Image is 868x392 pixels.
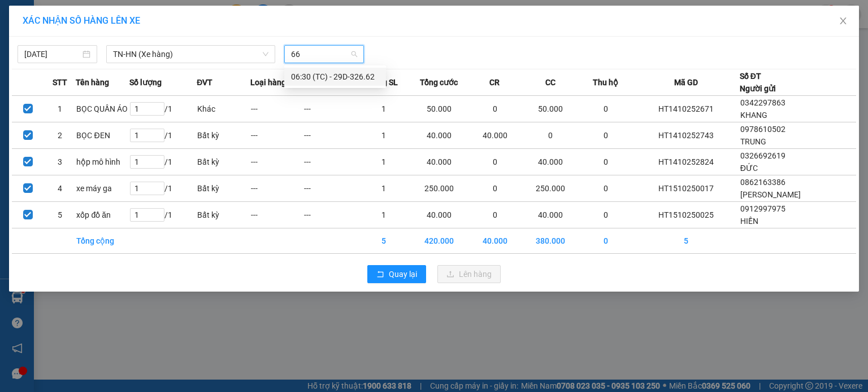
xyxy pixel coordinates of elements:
td: HT1510250017 [633,175,740,202]
button: rollbackQuay lại [367,265,426,283]
span: XÁC NHẬN SỐ HÀNG LÊN XE [23,15,140,26]
span: Số lượng [129,76,162,89]
td: 420.000 [410,228,468,254]
td: --- [303,149,357,175]
td: --- [250,96,304,122]
span: down [262,51,269,58]
td: 0 [579,202,633,228]
td: --- [250,122,304,149]
td: --- [250,175,304,202]
td: 0 [468,96,522,122]
td: Bất kỳ [197,202,250,228]
td: 1 [357,122,411,149]
span: TRUNG [740,137,766,146]
td: xe máy ga [76,175,129,202]
td: Bất kỳ [197,149,250,175]
span: Thu hộ [593,76,618,89]
td: 5 [633,228,740,254]
span: 0862163386 [740,178,785,187]
span: 0326692619 [740,151,785,160]
td: 1 [357,149,411,175]
span: Mã GD [674,76,698,89]
td: / 1 [129,122,197,149]
td: 0 [468,149,522,175]
td: 1 [357,175,411,202]
span: Loại hàng [250,76,286,89]
span: 0342297863 [740,98,785,107]
td: Bất kỳ [197,175,250,202]
span: Tổng cước [420,76,458,89]
td: 250.000 [410,175,468,202]
span: close [839,16,848,25]
td: / 1 [129,149,197,175]
td: HT1510250025 [633,202,740,228]
td: / 1 [129,96,197,122]
td: 40.000 [410,149,468,175]
td: 0 [579,228,633,254]
td: 4 [44,175,76,202]
td: HT1410252671 [633,96,740,122]
span: Tên hàng [76,76,109,89]
td: BỌC QUẦN ÁO [76,96,129,122]
span: STT [53,76,67,89]
td: / 1 [129,202,197,228]
td: 50.000 [522,96,579,122]
td: 5 [357,228,411,254]
td: 40.000 [410,202,468,228]
td: 40.000 [468,228,522,254]
span: HIỀN [740,217,758,226]
td: Khác [197,96,250,122]
td: 0 [579,96,633,122]
span: KHANG [740,111,767,120]
span: 0912997975 [740,204,785,213]
span: 0978610502 [740,125,785,134]
div: Số ĐT Người gửi [740,70,776,95]
td: 1 [44,96,76,122]
td: 40.000 [468,122,522,149]
td: --- [250,149,304,175]
td: xốp đồ ăn [76,202,129,228]
button: uploadLên hàng [437,265,501,283]
td: --- [250,202,304,228]
span: CC [545,76,555,89]
button: Close [827,6,859,37]
span: ĐVT [197,76,212,89]
td: 3 [44,149,76,175]
span: ĐỨC [740,164,758,173]
td: 0 [579,122,633,149]
td: --- [303,175,357,202]
td: hộp mô hình [76,149,129,175]
input: 15/10/2025 [24,48,80,60]
td: 40.000 [522,202,579,228]
td: 40.000 [410,122,468,149]
td: HT1410252743 [633,122,740,149]
td: 0 [579,149,633,175]
td: 0 [468,175,522,202]
span: CR [489,76,500,89]
td: --- [303,202,357,228]
td: 5 [44,202,76,228]
td: 250.000 [522,175,579,202]
td: 0 [522,122,579,149]
div: 06:30 (TC) - 29D-326.62 [291,71,379,83]
td: --- [303,96,357,122]
td: 2 [44,122,76,149]
td: 1 [357,96,411,122]
span: TN-HN (Xe hàng) [113,46,268,63]
td: 50.000 [410,96,468,122]
td: 40.000 [522,149,579,175]
td: 380.000 [522,228,579,254]
td: HT1410252824 [633,149,740,175]
span: [PERSON_NAME] [740,190,801,199]
td: 1 [357,202,411,228]
td: 0 [579,175,633,202]
td: --- [303,122,357,149]
span: rollback [376,270,384,279]
td: Bất kỳ [197,122,250,149]
span: Quay lại [389,268,417,280]
td: Tổng cộng [76,228,129,254]
td: BỌC ĐEN [76,122,129,149]
td: 0 [468,202,522,228]
td: / 1 [129,175,197,202]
